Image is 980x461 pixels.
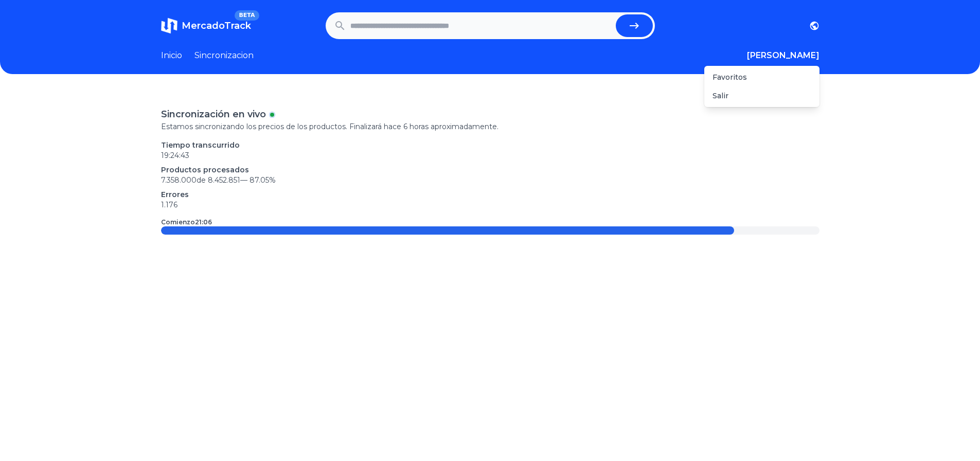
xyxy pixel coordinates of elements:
[747,49,819,62] button: [PERSON_NAME]
[161,107,266,121] p: Sincronización en vivo
[161,17,177,34] img: MercadoTrack
[195,218,212,226] time: 21:06
[182,20,251,31] span: MercadoTrack
[161,151,189,160] time: 19:24:43
[161,200,819,210] p: 1.176
[712,91,728,101] button: Salir
[161,218,212,226] p: Comienzo
[161,175,819,185] p: 7.358.000 de 8.452.851 —
[161,189,819,200] p: Errores
[161,140,819,150] p: Tiempo transcurrido
[250,175,276,185] span: 87.05 %
[161,121,819,132] p: Estamos sincronizando los precios de los productos. Finalizará hace 6 horas aproximadamente.
[194,49,254,62] a: Sincronizacion
[161,17,251,34] a: MercadoTrackBETA
[235,10,259,21] span: BETA
[704,68,819,86] a: Favoritos
[161,165,819,175] p: Productos procesados
[161,49,182,62] a: Inicio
